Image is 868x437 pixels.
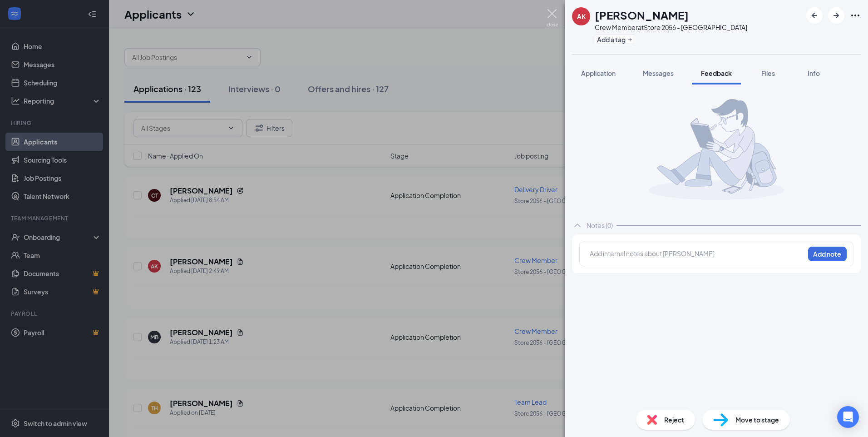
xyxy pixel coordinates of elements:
div: Crew Member at Store 2056 - [GEOGRAPHIC_DATA] [595,23,747,32]
span: Files [761,69,775,77]
span: Feedback [701,69,732,77]
img: takingNoteManImg [649,99,784,200]
span: Application [581,69,616,77]
svg: Ellipses [850,10,861,21]
button: PlusAdd a tag [595,35,635,44]
span: Reject [664,415,684,425]
svg: ChevronUp [572,220,583,231]
span: Info [808,69,820,77]
div: Notes (0) [587,221,613,230]
span: Move to stage [735,415,779,425]
button: ArrowRight [828,7,844,24]
button: ArrowLeftNew [806,7,823,24]
span: Messages [643,69,674,77]
svg: ArrowRight [831,10,842,21]
h1: [PERSON_NAME] [595,7,689,23]
button: Add note [808,247,847,261]
svg: Plus [627,37,633,42]
div: AK [577,12,586,21]
svg: ArrowLeftNew [809,10,820,21]
div: Open Intercom Messenger [837,406,859,428]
